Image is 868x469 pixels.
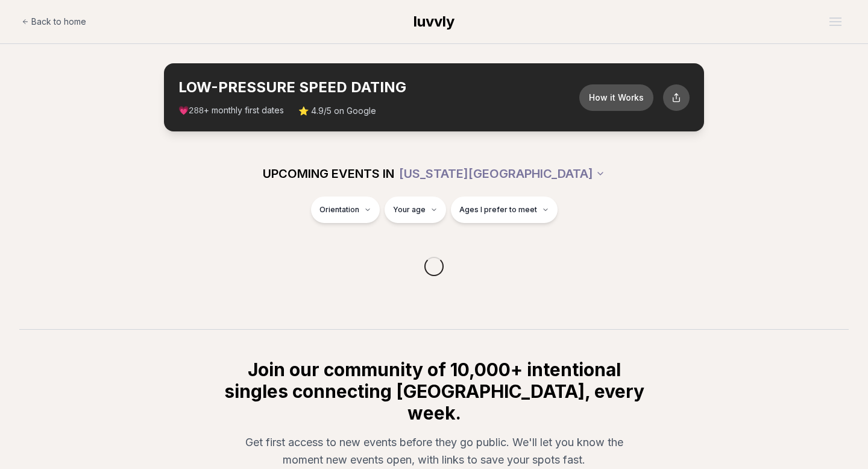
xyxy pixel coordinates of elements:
button: Open menu [825,13,846,31]
button: Ages I prefer to meet [451,197,558,223]
span: Your age [393,205,426,215]
a: luvvly [414,12,454,31]
span: luvvly [414,13,454,30]
span: Back to home [31,16,86,28]
h2: LOW-PRESSURE SPEED DATING [178,78,579,97]
button: How it Works [579,84,653,111]
span: Orientation [319,205,359,215]
h2: Join our community of 10,000+ intentional singles connecting [GEOGRAPHIC_DATA], every week. [222,359,646,424]
span: 288 [189,106,204,116]
button: Orientation [311,197,380,223]
a: Back to home [22,10,86,34]
span: Ages I prefer to meet [459,205,537,215]
button: [US_STATE][GEOGRAPHIC_DATA] [399,160,605,187]
span: 💗 + monthly first dates [178,104,284,117]
span: ⭐ 4.9/5 on Google [298,105,376,117]
p: Get first access to new events before they go public. We'll let you know the moment new events op... [231,433,637,469]
span: UPCOMING EVENTS IN [263,165,394,182]
button: Your age [385,197,446,223]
